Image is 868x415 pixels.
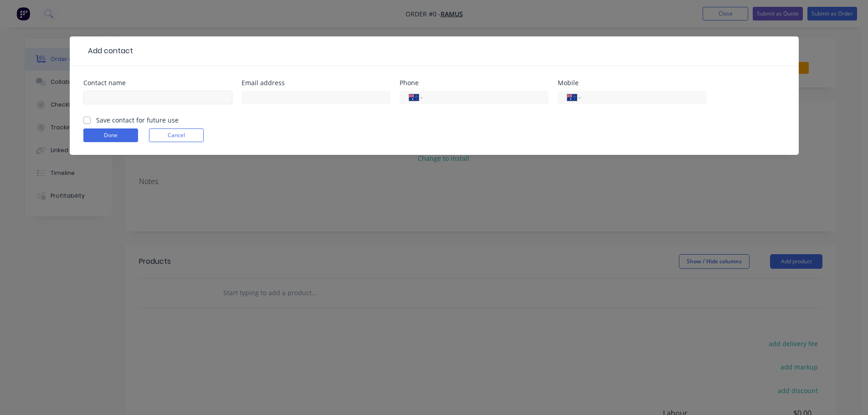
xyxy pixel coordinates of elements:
[83,80,232,86] div: Contact name
[241,80,390,86] div: Email address
[83,46,133,56] div: Add contact
[400,80,549,86] div: Phone
[96,115,179,125] label: Save contact for future use
[83,128,138,142] button: Done
[149,128,204,142] button: Cancel
[558,80,707,86] div: Mobile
